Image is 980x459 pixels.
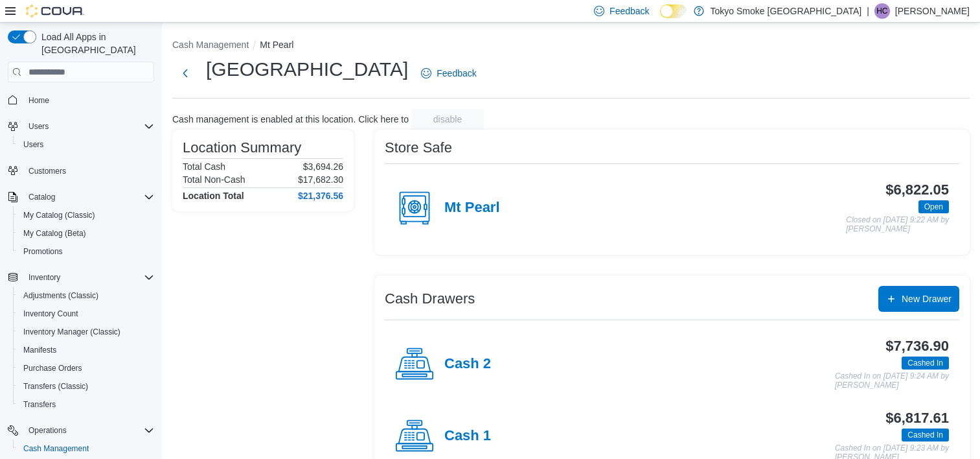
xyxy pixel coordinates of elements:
[298,174,343,185] p: $17,682.30
[206,56,408,82] h1: [GEOGRAPHIC_DATA]
[3,117,159,135] button: Users
[23,381,88,392] span: Transfers (Classic)
[28,272,60,283] span: Inventory
[23,163,154,179] span: Customers
[907,357,943,369] span: Cashed In
[18,441,154,456] span: Cash Management
[13,224,159,242] button: My Catalog (Beta)
[23,163,71,179] a: Customers
[18,360,87,376] a: Purchase Orders
[28,425,67,436] span: Operations
[18,137,49,152] a: Users
[907,429,943,441] span: Cashed In
[874,3,890,19] div: Heather Chafe
[18,207,100,223] a: My Catalog (Classic)
[13,135,159,154] button: Users
[183,174,245,185] h6: Total Non-Cash
[18,397,61,412] a: Transfers
[3,268,159,287] button: Inventory
[660,5,687,18] input: Dark Mode
[172,40,249,50] button: Cash Management
[303,161,343,172] p: $3,694.26
[18,226,91,241] a: My Catalog (Beta)
[3,90,159,109] button: Home
[885,410,949,426] h3: $6,817.61
[18,306,84,322] a: Inventory Count
[23,423,72,438] button: Operations
[433,113,462,126] span: disable
[298,191,343,201] h4: $21,376.56
[23,210,95,220] span: My Catalog (Classic)
[23,309,78,319] span: Inventory Count
[876,3,887,19] span: HC
[18,288,154,303] span: Adjustments (Classic)
[416,60,481,86] a: Feedback
[28,166,66,176] span: Customers
[23,119,54,134] button: Users
[13,359,159,377] button: Purchase Orders
[260,40,293,50] button: Mt Pearl
[13,242,159,261] button: Promotions
[18,379,154,394] span: Transfers (Classic)
[902,429,949,441] span: Cashed In
[18,324,154,340] span: Inventory Manager (Classic)
[18,441,94,456] a: Cash Management
[23,443,89,454] span: Cash Management
[18,360,154,376] span: Purchase Orders
[13,440,159,458] button: Cash Management
[13,287,159,305] button: Adjustments (Classic)
[23,270,154,285] span: Inventory
[902,292,952,305] span: New Drawer
[23,93,54,108] a: Home
[183,191,244,201] h4: Location Total
[711,3,862,19] p: Tokyo Smoke [GEOGRAPHIC_DATA]
[23,228,86,239] span: My Catalog (Beta)
[23,423,154,438] span: Operations
[23,119,154,134] span: Users
[13,377,159,395] button: Transfers (Classic)
[13,323,159,341] button: Inventory Manager (Classic)
[13,206,159,224] button: My Catalog (Classic)
[18,288,104,303] a: Adjustments (Classic)
[885,338,949,354] h3: $7,736.90
[878,286,959,312] button: New Drawer
[3,421,159,440] button: Operations
[385,291,475,307] h3: Cash Drawers
[867,3,869,19] p: |
[18,397,154,412] span: Transfers
[183,140,301,156] h3: Location Summary
[385,140,452,156] h3: Store Safe
[924,201,943,213] span: Open
[444,428,491,445] h4: Cash 1
[28,95,49,106] span: Home
[18,244,154,259] span: Promotions
[3,161,159,180] button: Customers
[610,5,649,18] span: Feedback
[3,188,159,206] button: Catalog
[18,342,62,358] a: Manifests
[885,182,949,198] h3: $6,822.05
[183,161,225,172] h6: Total Cash
[444,200,500,217] h4: Mt Pearl
[23,246,63,257] span: Promotions
[23,139,43,150] span: Users
[18,244,68,259] a: Promotions
[18,342,154,358] span: Manifests
[28,192,55,202] span: Catalog
[835,372,949,390] p: Cashed In on [DATE] 9:24 AM by [PERSON_NAME]
[26,5,84,18] img: Cova
[13,395,159,414] button: Transfers
[23,327,120,337] span: Inventory Manager (Classic)
[444,356,491,373] h4: Cash 2
[18,324,126,340] a: Inventory Manager (Classic)
[23,189,154,205] span: Catalog
[23,363,82,373] span: Purchase Orders
[23,91,154,108] span: Home
[411,109,484,130] button: disable
[902,357,949,370] span: Cashed In
[18,306,154,322] span: Inventory Count
[28,121,49,132] span: Users
[23,290,98,301] span: Adjustments (Classic)
[846,216,949,233] p: Closed on [DATE] 9:22 AM by [PERSON_NAME]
